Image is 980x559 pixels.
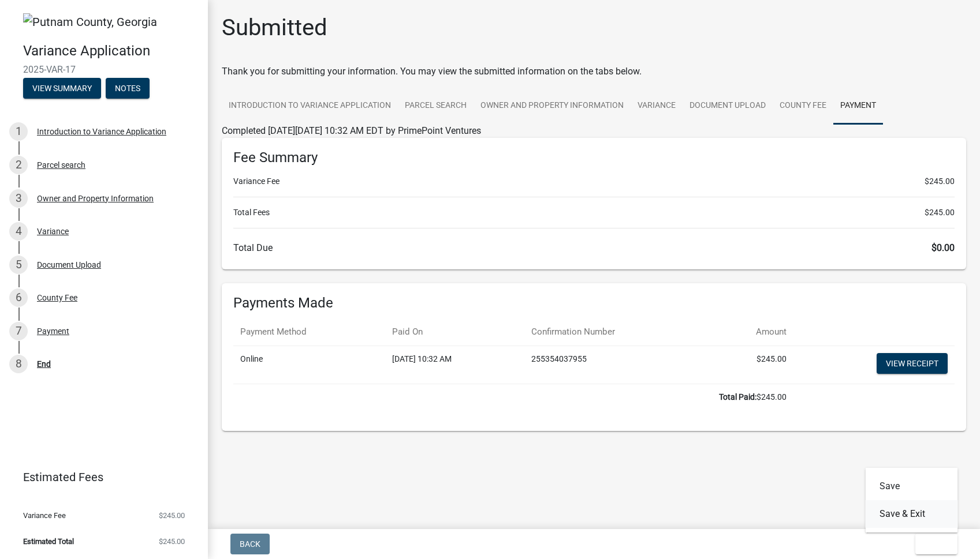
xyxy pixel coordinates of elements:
[106,78,150,99] button: Notes
[925,207,955,219] span: $245.00
[159,538,185,545] span: $245.00
[23,84,101,93] wm-modal-confirm: Summary
[9,222,28,241] div: 4
[631,88,683,125] a: Variance
[9,122,28,141] div: 1
[23,64,185,75] span: 2025-VAR-17
[37,194,154,202] div: Owner and Property Information
[915,534,957,554] button: Exit
[709,346,793,384] td: $245.00
[398,88,474,125] a: Parcel search
[233,384,793,410] td: $245.00
[866,472,958,500] button: Save
[233,207,955,219] li: Total Fees
[524,346,709,384] td: 255354037955
[719,392,757,402] b: Total Paid:
[159,512,185,519] span: $245.00
[23,512,66,519] span: Variance Fee
[37,360,51,368] div: End
[37,127,166,136] div: Introduction to Variance Application
[773,88,833,125] a: County Fee
[474,88,631,125] a: Owner and Property Information
[23,43,199,59] h4: Variance Application
[37,294,77,302] div: County Fee
[233,242,955,253] h6: Total Due
[9,189,28,208] div: 3
[233,318,385,346] th: Payment Method
[37,261,101,269] div: Document Upload
[233,295,955,312] h6: Payments Made
[230,534,270,554] button: Back
[23,538,74,545] span: Estimated Total
[23,78,101,99] button: View Summary
[385,318,524,346] th: Paid On
[9,256,28,274] div: 5
[709,318,793,346] th: Amount
[925,539,941,549] span: Exit
[925,175,955,187] span: $245.00
[866,500,958,528] button: Save & Exit
[37,327,69,335] div: Payment
[37,161,85,169] div: Parcel search
[106,84,150,93] wm-modal-confirm: Notes
[833,88,883,125] a: Payment
[9,466,189,489] a: Estimated Fees
[683,88,773,125] a: Document Upload
[524,318,709,346] th: Confirmation Number
[9,322,28,340] div: 7
[233,175,955,187] li: Variance Fee
[877,353,948,374] a: View receipt
[233,346,385,384] td: Online
[23,13,157,31] img: Putnam County, Georgia
[222,65,966,78] div: Thank you for submitting your information. You may view the submitted information on the tabs below.
[222,14,327,42] h1: Submitted
[9,288,28,307] div: 6
[233,149,955,166] h6: Fee Summary
[866,468,958,532] div: Exit
[222,88,398,125] a: Introduction to Variance Application
[37,227,69,235] div: Variance
[222,125,481,136] span: Completed [DATE][DATE] 10:32 AM EDT by PrimePoint Ventures
[240,539,260,549] span: Back
[931,242,955,253] span: $0.00
[385,346,524,384] td: [DATE] 10:32 AM
[9,156,28,174] div: 2
[9,355,28,373] div: 8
